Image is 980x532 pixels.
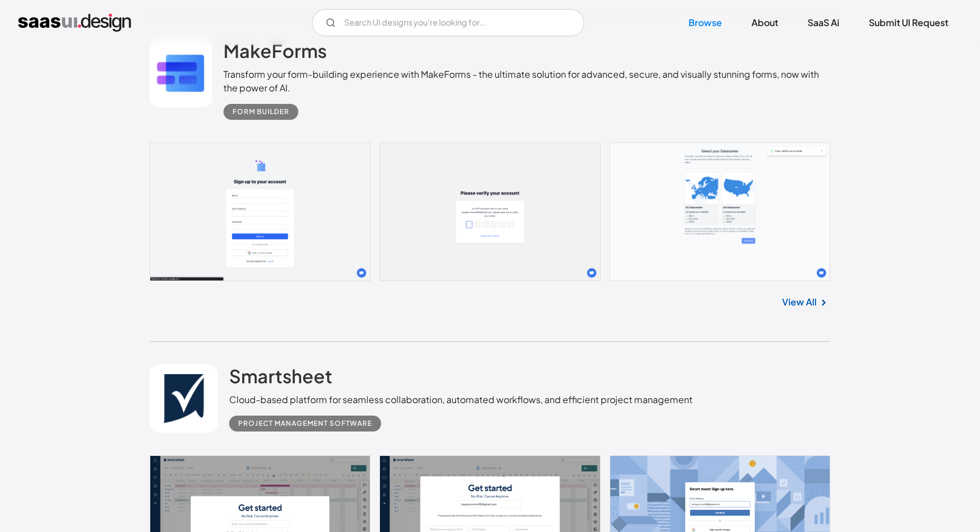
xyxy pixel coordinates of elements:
[782,295,817,309] a: View All
[738,10,792,35] a: About
[675,10,736,35] a: Browse
[229,393,692,407] div: Cloud-based platform for seamless collaboration, automated workflows, and efficient project manag...
[229,365,332,393] a: Smartsheet
[223,68,830,95] div: Transform your form-building experience with MakeForms - the ultimate solution for advanced, secu...
[238,417,372,430] div: Project Management Software
[229,365,332,387] h2: Smartsheet
[223,39,327,62] h2: MakeForms
[312,9,584,36] form: Email Form
[855,10,962,35] a: Submit UI Request
[223,39,327,68] a: MakeForms
[312,9,584,36] input: Search UI designs you're looking for...
[794,10,853,35] a: SaaS Ai
[18,14,131,32] a: home
[233,105,289,119] div: Form Builder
